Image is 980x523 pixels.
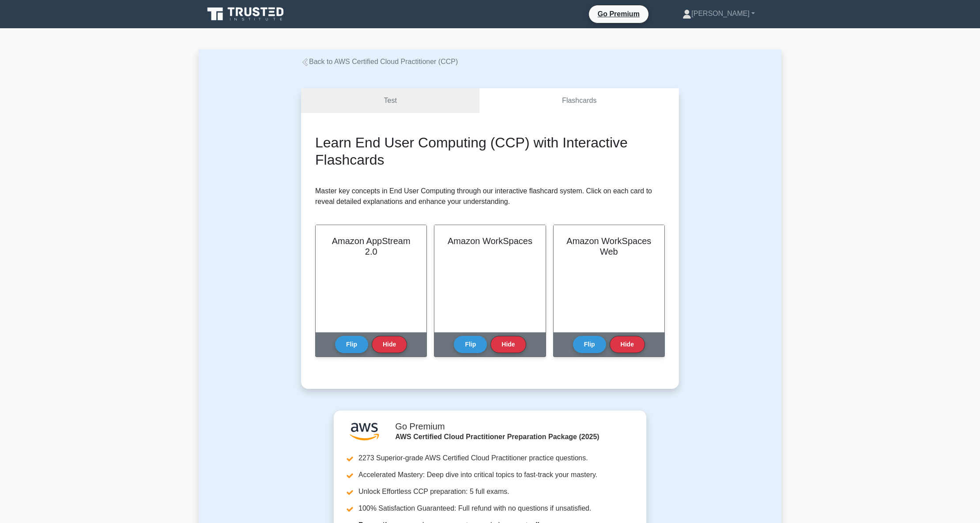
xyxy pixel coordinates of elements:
h2: Amazon WorkSpaces [445,236,535,246]
p: Master key concepts in End User Computing through our interactive flashcard system. Click on each... [315,186,665,207]
button: Flip [454,336,487,353]
a: Go Premium [592,8,645,19]
button: Hide [490,336,526,353]
a: Back to AWS Certified Cloud Practitioner (CCP) [301,58,458,65]
h2: Learn End User Computing (CCP) with Interactive Flashcards [315,134,665,168]
h2: Amazon AppStream 2.0 [326,236,416,257]
button: Hide [610,336,645,353]
button: Flip [573,336,606,353]
a: Flashcards [479,88,679,113]
h2: Amazon WorkSpaces Web [564,236,654,257]
button: Flip [335,336,368,353]
a: [PERSON_NAME] [661,5,776,23]
button: Hide [372,336,407,353]
a: Test [301,88,479,113]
